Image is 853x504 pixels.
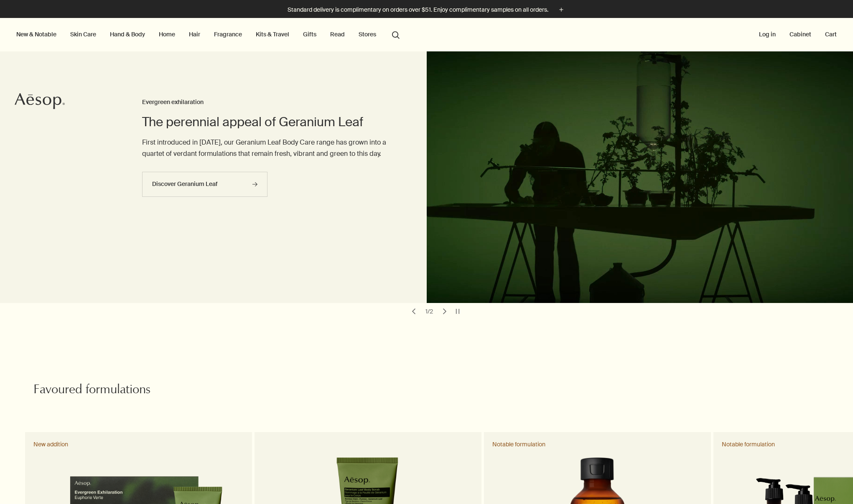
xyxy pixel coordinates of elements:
button: Standard delivery is complimentary on orders over $51. Enjoy complimentary samples on all orders. [288,5,566,15]
button: Log in [757,29,777,40]
nav: primary [15,18,403,51]
a: Hand & Body [108,29,147,40]
button: Open search [388,26,403,42]
a: Fragrance [212,29,244,40]
button: Cart [823,29,838,40]
button: previous slide [408,305,420,317]
p: Standard delivery is complimentary on orders over $51. Enjoy complimentary samples on all orders. [288,5,548,14]
h3: Evergreen exhilaration [142,97,393,107]
button: pause [452,305,463,317]
button: New & Notable [15,29,58,40]
a: Read [328,29,346,40]
div: 1 / 2 [423,308,435,315]
a: Kits & Travel [254,29,291,40]
svg: Aesop [15,93,65,109]
nav: supplementary [757,18,838,51]
a: Skin Care [69,29,98,40]
p: First introduced in [DATE], our Geranium Leaf Body Care range has grown into a quartet of verdant... [142,137,393,159]
a: Hair [187,29,202,40]
a: Cabinet [788,29,813,40]
button: next slide [439,305,451,317]
a: Discover Geranium Leaf [142,172,267,197]
a: Gifts [301,29,318,40]
h2: The perennial appeal of Geranium Leaf [142,114,393,130]
button: Stores [357,29,378,40]
h2: Favoured formulations [33,382,290,399]
a: Aesop [15,93,65,112]
a: Home [157,29,177,40]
